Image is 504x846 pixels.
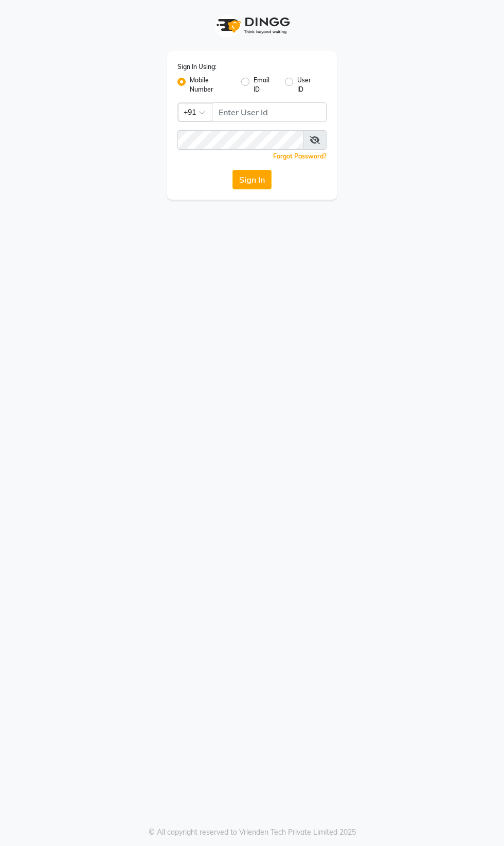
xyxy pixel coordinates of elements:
[177,62,217,72] label: Sign In Using:
[190,76,233,94] label: Mobile Number
[297,76,318,94] label: User ID
[211,10,293,41] img: logo1.svg
[273,152,327,160] a: Forgot Password?
[232,170,272,189] button: Sign In
[212,102,327,122] input: Username
[177,130,303,150] input: Username
[254,76,277,94] label: Email ID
